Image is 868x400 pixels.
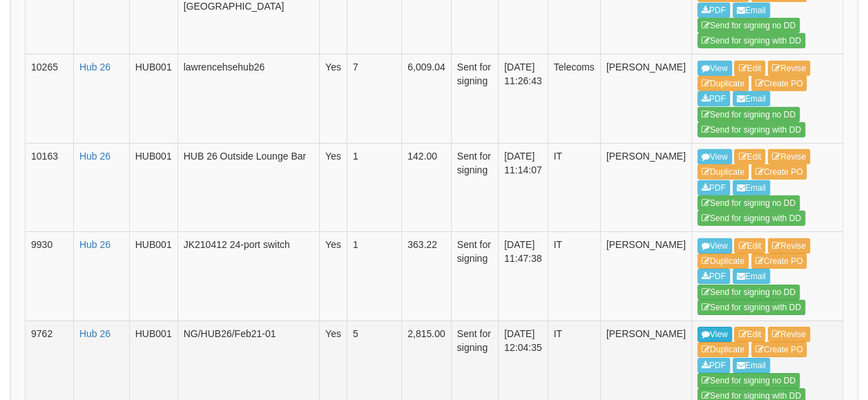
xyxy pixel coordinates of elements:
[734,149,765,164] a: Edit
[697,196,800,211] a: Send for signing no DD
[548,143,600,231] td: IT
[751,342,807,357] a: Create PO
[697,254,749,269] a: Duplicate
[499,232,548,321] td: [DATE] 11:47:38
[347,143,401,231] td: 1
[733,3,770,18] a: Email
[697,238,732,254] a: View
[347,232,401,321] td: 1
[600,55,691,143] td: [PERSON_NAME]
[697,269,730,284] a: PDF
[697,18,800,33] a: Send for signing no DD
[319,55,347,143] td: Yes
[697,61,732,76] a: View
[697,33,805,48] a: Send for signing with DD
[697,327,732,342] a: View
[347,55,401,143] td: 7
[177,55,319,143] td: lawrencehsehub26
[733,269,770,284] a: Email
[733,91,770,106] a: Email
[26,232,74,321] td: 9930
[79,328,110,339] a: Hub 26
[26,55,74,143] td: 10265
[734,61,765,76] a: Edit
[129,143,177,231] td: HUB001
[600,232,691,321] td: [PERSON_NAME]
[499,55,548,143] td: [DATE] 11:26:43
[697,3,730,18] a: PDF
[451,143,498,231] td: Sent for signing
[402,143,452,231] td: 142.00
[129,55,177,143] td: HUB001
[451,55,498,143] td: Sent for signing
[697,107,800,122] a: Send for signing no DD
[319,143,347,231] td: Yes
[79,61,110,73] a: Hub 26
[548,55,600,143] td: Telecoms
[751,164,807,180] a: Create PO
[697,180,730,196] a: PDF
[79,239,110,250] a: Hub 26
[733,180,770,196] a: Email
[697,76,749,91] a: Duplicate
[768,61,810,76] a: Revise
[697,373,800,388] a: Send for signing no DD
[697,149,732,164] a: View
[548,232,600,321] td: IT
[129,232,177,321] td: HUB001
[600,143,691,231] td: [PERSON_NAME]
[697,285,800,300] a: Send for signing no DD
[768,149,810,164] a: Revise
[751,254,807,269] a: Create PO
[697,342,749,357] a: Duplicate
[734,238,765,254] a: Edit
[768,238,810,254] a: Revise
[26,143,74,231] td: 10163
[768,327,810,342] a: Revise
[319,232,347,321] td: Yes
[499,143,548,231] td: [DATE] 11:14:07
[697,358,730,373] a: PDF
[697,300,805,315] a: Send for signing with DD
[451,232,498,321] td: Sent for signing
[734,327,765,342] a: Edit
[697,91,730,106] a: PDF
[177,232,319,321] td: JK210412 24-port switch
[697,211,805,226] a: Send for signing with DD
[697,122,805,137] a: Send for signing with DD
[697,164,749,180] a: Duplicate
[733,358,770,373] a: Email
[402,232,452,321] td: 363.22
[402,55,452,143] td: 6,009.04
[177,143,319,231] td: HUB 26 Outside Lounge Bar
[751,76,807,91] a: Create PO
[79,151,110,162] a: Hub 26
